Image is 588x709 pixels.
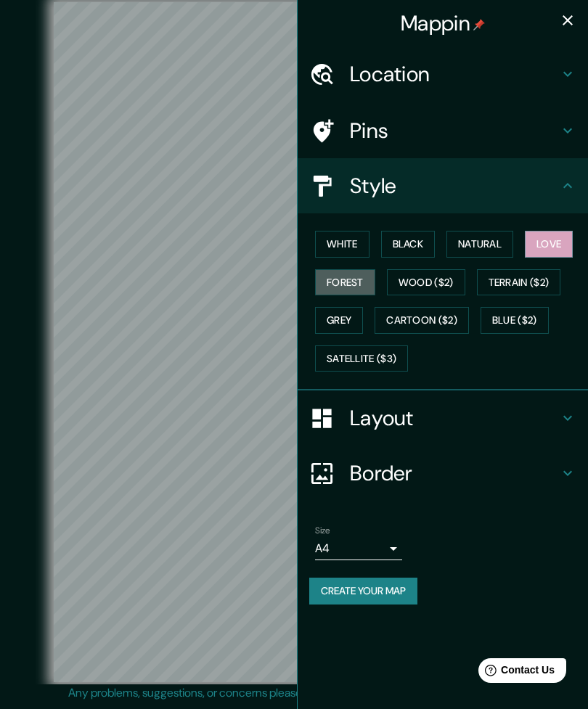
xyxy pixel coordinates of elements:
button: Terrain ($2) [477,269,561,296]
div: Location [298,46,588,102]
h4: Layout [350,405,559,431]
button: Love [525,231,573,258]
p: Any problems, suggestions, or concerns please email . [68,684,515,702]
button: Blue ($2) [481,307,549,334]
button: Create your map [309,578,417,605]
button: Natural [446,231,513,258]
label: Size [315,525,330,537]
button: White [315,231,369,258]
button: Satellite ($3) [315,345,408,372]
h4: Border [350,460,559,486]
div: Border [298,446,588,501]
button: Forest [315,269,375,296]
button: Cartoon ($2) [375,307,469,334]
button: Black [381,231,436,258]
button: Grey [315,307,363,334]
h4: Style [350,173,559,199]
div: Layout [298,390,588,446]
h4: Mappin [401,10,485,36]
button: Wood ($2) [387,269,465,296]
img: pin-icon.png [473,19,485,30]
div: Style [298,158,588,213]
div: A4 [315,537,402,560]
h4: Location [350,61,559,87]
iframe: Help widget launcher [459,652,572,693]
h4: Pins [350,118,559,144]
div: Pins [298,103,588,158]
canvas: Map [54,2,535,682]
